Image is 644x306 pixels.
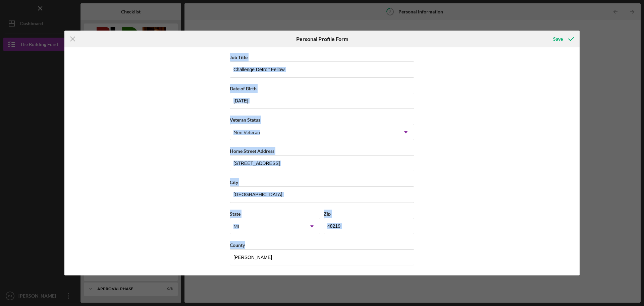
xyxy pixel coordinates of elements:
h6: Personal Profile Form [296,36,348,42]
div: Save [553,32,563,46]
label: Zip [324,211,331,217]
div: MI [233,224,239,229]
div: Non Veteran [233,130,260,135]
label: City [230,179,238,185]
label: Home Street Address [230,148,274,154]
label: Date of Birth [230,86,257,91]
label: County [230,242,245,248]
button: Save [546,32,580,46]
label: Job Title [230,54,248,60]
